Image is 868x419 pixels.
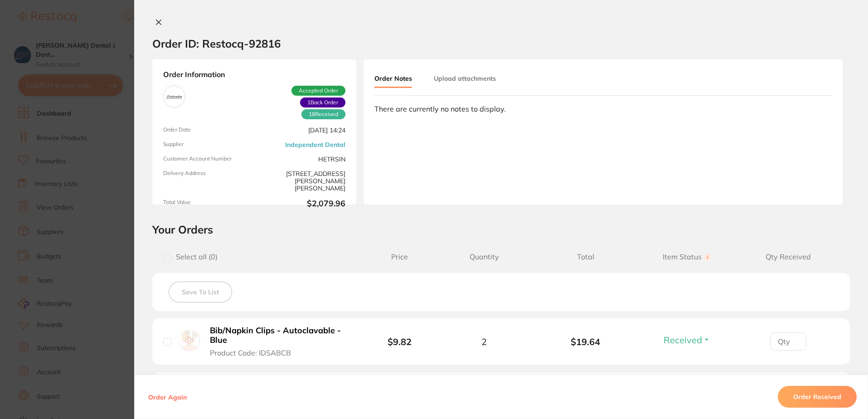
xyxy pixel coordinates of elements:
img: Bib/Napkin Clips - Autoclavable - Blue [178,330,200,352]
b: Bib/Napkin Clips - Autoclavable - Blue [210,326,350,345]
h2: Order ID: Restocq- 92816 [152,37,281,50]
span: Order Date [163,127,251,134]
span: Accepted Order [291,86,345,96]
button: Order Notes [374,70,412,88]
h2: Your Orders [152,223,850,236]
button: Save To List [169,282,232,302]
span: Delivery Address [163,170,251,192]
img: Independent Dental [165,88,183,105]
span: Select all ( 0 ) [171,253,218,261]
b: $19.64 [535,336,636,347]
button: Bib/Napkin Clips - Autoclavable - Blue Product Code: IDSABCB [207,326,353,357]
span: Received [301,109,345,119]
input: Qty [770,332,806,351]
span: [STREET_ADDRESS][PERSON_NAME][PERSON_NAME] [258,170,345,192]
span: Total [535,253,636,261]
a: Independent Dental [285,141,345,148]
span: Quantity [433,253,535,261]
span: [DATE] 14:24 [258,127,345,134]
span: HETRSIN [258,156,345,163]
button: Received [661,334,713,346]
span: Received [664,334,702,346]
span: 2 [481,336,487,347]
span: Price [366,253,433,261]
span: Total Value [163,199,251,209]
button: Upload attachments [434,70,496,87]
button: Order Received [778,386,857,408]
span: Supplier [163,141,251,148]
b: $9.82 [388,336,412,347]
button: Order Again [145,393,189,401]
span: Customer Account Number [163,156,251,163]
span: Back orders [300,97,345,107]
div: There are currently no notes to display. [374,105,832,113]
span: Product Code: IDSABCB [210,349,291,357]
b: $2,079.96 [258,199,345,209]
span: Qty Received [737,253,839,261]
span: Item Status [636,253,738,261]
strong: Order Information [163,70,345,78]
